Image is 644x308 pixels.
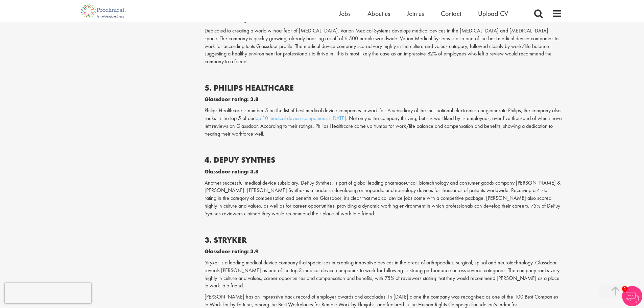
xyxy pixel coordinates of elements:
[441,9,461,18] a: Contact
[622,286,628,292] span: 1
[205,96,259,103] b: Glassdoor rating: 3.8
[205,27,562,66] p: Dedicated to creating a world without fear of [MEDICAL_DATA], Varian Medical Systems develops med...
[622,286,642,306] img: Chatbot
[205,235,247,245] b: 3. STRYKER
[205,259,562,290] p: Stryker is a leading medical device company that specialises in creating innovative devices in th...
[367,9,390,18] a: About us
[478,9,508,18] a: Upload CV
[205,155,276,165] b: 4. DEPUY SYNTHES
[205,168,259,175] b: Glassdoor rating: 3.8
[205,179,562,218] p: Another successful medical device subsidiary, DePuy Synthes, is part of global leading pharmaceut...
[5,283,91,303] iframe: reCAPTCHA
[255,115,346,122] a: top 10 medical device companies in [DATE]
[205,107,562,138] p: Philips Healthcare is number 5 on the list of best medical device companies to work for. A subsid...
[205,82,294,93] b: 5. PHILIPS HEALTHCARE
[205,248,259,255] b: Glassdoor rating: 3.9
[339,9,351,18] a: Jobs
[407,9,424,18] a: Join us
